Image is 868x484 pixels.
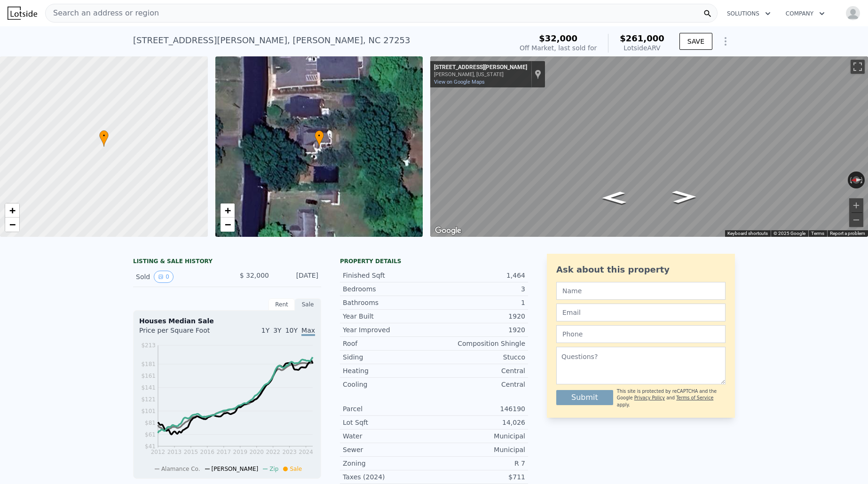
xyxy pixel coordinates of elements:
[9,219,16,230] span: −
[343,298,434,307] div: Bathrooms
[539,33,577,43] span: $32,000
[99,132,109,140] span: •
[141,396,156,403] tspan: $121
[5,218,19,232] a: Zoom out
[184,449,198,455] tspan: 2015
[261,327,269,334] span: 1Y
[811,231,824,236] a: Terms (opens in new tab)
[848,176,865,184] button: Reset the view
[434,459,525,468] div: R 7
[430,56,868,237] div: Street View
[141,373,156,379] tspan: $161
[848,172,853,188] button: Rotate counterclockwise
[556,263,726,276] div: Ask about this property
[99,130,109,147] div: •
[9,204,16,216] span: +
[151,449,166,455] tspan: 2012
[535,69,541,79] a: Show location on map
[434,312,525,321] div: 1920
[295,298,321,311] div: Sale
[849,213,863,227] button: Zoom out
[8,7,37,20] img: Lotside
[221,218,235,232] a: Zoom out
[269,466,278,472] span: Zip
[268,298,295,311] div: Rent
[592,188,637,207] path: Go North, S Marshall St
[845,6,860,21] img: avatar
[716,32,735,51] button: Show Options
[434,325,525,335] div: 1920
[830,231,865,236] a: Report a problem
[266,449,280,455] tspan: 2022
[433,225,464,237] a: Open this area in Google Maps (opens a new window)
[249,449,264,455] tspan: 2020
[343,459,434,468] div: Zoning
[343,271,434,280] div: Finished Sqft
[141,361,156,367] tspan: $181
[343,472,434,482] div: Taxes (2024)
[434,284,525,294] div: 3
[556,325,726,343] input: Phone
[343,380,434,389] div: Cooling
[139,316,315,326] div: Houses Median Sale
[343,366,434,375] div: Heating
[290,466,302,472] span: Sale
[299,449,313,455] tspan: 2024
[285,327,298,334] span: 10Y
[221,203,235,218] a: Zoom in
[139,326,227,341] div: Price per Square Foot
[136,271,220,283] div: Sold
[141,408,156,414] tspan: $101
[212,466,259,472] span: [PERSON_NAME]
[620,33,664,43] span: $261,000
[434,352,525,362] div: Stucco
[434,418,525,427] div: 14,026
[145,420,156,426] tspan: $81
[224,204,230,216] span: +
[161,466,200,472] span: Alamance Co.
[617,388,726,408] div: This site is protected by reCAPTCHA and the Google and apply.
[434,298,525,307] div: 1
[340,258,528,265] div: Property details
[343,339,434,348] div: Roof
[620,43,664,53] div: Lotside ARV
[343,431,434,441] div: Water
[343,352,434,362] div: Siding
[676,395,713,400] a: Terms of Service
[233,449,248,455] tspan: 2019
[860,172,865,188] button: Rotate clockwise
[851,60,865,74] button: Toggle fullscreen view
[434,431,525,441] div: Municipal
[434,445,525,454] div: Municipal
[315,130,324,147] div: •
[343,404,434,414] div: Parcel
[434,366,525,375] div: Central
[167,449,182,455] tspan: 2013
[430,56,868,237] div: Map
[727,230,768,237] button: Keyboard shortcuts
[141,342,156,349] tspan: $213
[434,339,525,348] div: Composition Shingle
[434,64,527,71] div: [STREET_ADDRESS][PERSON_NAME]
[849,198,863,212] button: Zoom in
[343,445,434,454] div: Sewer
[141,384,156,391] tspan: $141
[145,443,156,450] tspan: $41
[145,431,156,438] tspan: $61
[679,33,712,50] button: SAVE
[276,271,318,283] div: [DATE]
[434,472,525,482] div: $711
[343,418,434,427] div: Lot Sqft
[200,449,215,455] tspan: 2016
[154,271,174,283] button: View historical data
[301,327,315,336] span: Max
[433,225,464,237] img: Google
[273,327,281,334] span: 3Y
[634,395,665,400] a: Privacy Policy
[434,79,485,85] a: View on Google Maps
[343,284,434,294] div: Bedrooms
[343,312,434,321] div: Year Built
[556,304,726,321] input: Email
[46,8,159,19] span: Search an address or region
[133,258,321,267] div: LISTING & SALE HISTORY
